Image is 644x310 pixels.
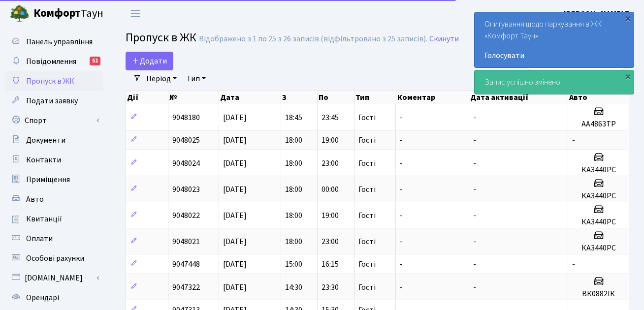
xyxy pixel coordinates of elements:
[572,259,575,270] span: -
[358,283,376,291] span: Гості
[564,8,632,19] b: [PERSON_NAME] П.
[26,56,76,67] span: Повідомлення
[473,112,476,123] span: -
[5,71,103,91] a: Пропуск в ЖК
[26,36,93,47] span: Панель управління
[572,135,575,146] span: -
[5,209,103,229] a: Квитанції
[473,259,476,270] span: -
[400,184,403,195] span: -
[183,70,210,87] a: Тип
[5,130,103,150] a: Документи
[123,5,148,22] button: Переключити навігацію
[400,210,403,221] span: -
[400,282,403,293] span: -
[285,236,302,247] span: 18:00
[26,95,78,106] span: Подати заявку
[26,214,62,224] span: Квитанції
[473,158,476,169] span: -
[473,282,476,293] span: -
[223,158,247,169] span: [DATE]
[572,191,625,201] h5: КА3440РС
[172,135,200,146] span: 9048025
[400,112,403,123] span: -
[572,217,625,227] h5: КА3440РС
[172,112,200,123] span: 9048180
[223,282,247,293] span: [DATE]
[475,70,634,94] div: Запис успішно змінено.
[33,5,81,21] b: Комфорт
[358,159,376,167] span: Гості
[219,91,281,104] th: Дата
[358,238,376,246] span: Гості
[285,112,302,123] span: 18:45
[5,268,103,288] a: [DOMAIN_NAME]
[132,56,167,66] span: Додати
[322,112,339,123] span: 23:45
[26,174,70,185] span: Приміщення
[484,50,624,62] a: Голосувати
[26,76,74,87] span: Пропуск в ЖК
[5,248,103,268] a: Особові рахунки
[358,212,376,219] span: Гості
[10,4,30,24] img: logo.png
[26,253,84,264] span: Особові рахунки
[572,289,625,299] h5: ВК0882ІК
[568,91,629,104] th: Авто
[285,158,302,169] span: 18:00
[126,29,196,46] span: Пропуск в ЖК
[285,210,302,221] span: 18:00
[223,184,247,195] span: [DATE]
[358,260,376,268] span: Гості
[5,229,103,248] a: Оплати
[572,120,625,129] h5: АА4863ТР
[473,236,476,247] span: -
[358,136,376,144] span: Гості
[285,259,302,270] span: 15:00
[223,259,247,270] span: [DATE]
[281,91,318,104] th: З
[623,71,633,81] div: ×
[469,91,568,104] th: Дата активації
[142,70,181,87] a: Період
[400,135,403,146] span: -
[5,111,103,130] a: Спорт
[358,186,376,193] span: Гості
[5,32,103,52] a: Панель управління
[126,52,173,70] a: Додати
[199,34,427,44] div: Відображено з 1 по 25 з 26 записів (відфільтровано з 25 записів).
[400,236,403,247] span: -
[473,184,476,195] span: -
[90,57,100,65] div: 51
[5,52,103,71] a: Повідомлення51
[285,282,302,293] span: 14:30
[172,158,200,169] span: 9048024
[285,135,302,146] span: 18:00
[400,158,403,169] span: -
[354,91,396,104] th: Тип
[285,184,302,195] span: 18:00
[358,114,376,122] span: Гості
[223,210,247,221] span: [DATE]
[322,236,339,247] span: 23:00
[400,259,403,270] span: -
[473,210,476,221] span: -
[475,12,634,67] div: Опитування щодо паркування в ЖК «Комфорт Таун»
[172,282,200,293] span: 9047322
[5,288,103,308] a: Орендарі
[26,135,65,146] span: Документи
[322,282,339,293] span: 23:30
[26,194,44,205] span: Авто
[5,150,103,170] a: Контакти
[322,135,339,146] span: 19:00
[429,34,459,44] a: Скинути
[26,292,59,303] span: Орендарі
[5,91,103,111] a: Подати заявку
[126,91,168,104] th: Дії
[5,170,103,189] a: Приміщення
[172,184,200,195] span: 9048023
[26,233,53,244] span: Оплати
[322,259,339,270] span: 16:15
[623,13,633,23] div: ×
[572,244,625,253] h5: КА3440РС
